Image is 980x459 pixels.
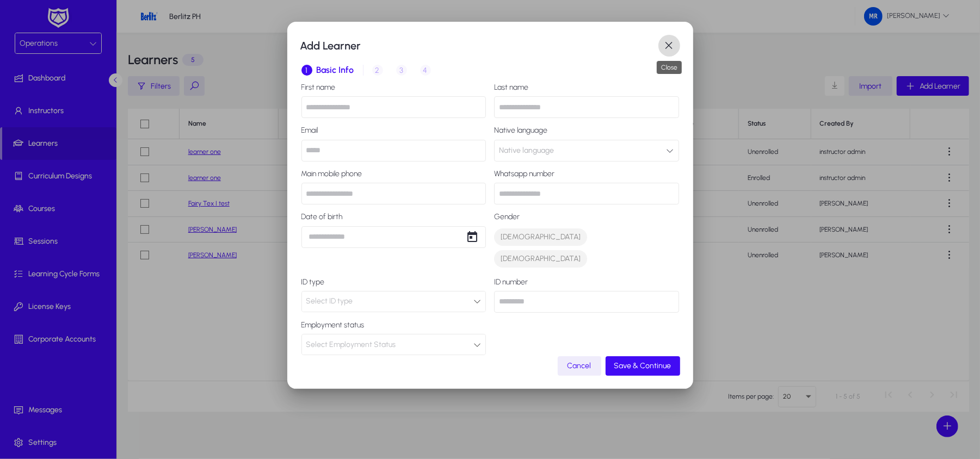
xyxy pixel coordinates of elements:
[306,340,396,349] span: Select Employment Status
[461,226,483,248] button: Open calendar
[657,61,682,74] div: Close
[499,140,554,162] span: Native language
[494,170,679,178] label: Whatsapp number
[317,66,354,75] span: Basic Info
[606,356,680,376] button: Save & Continue
[301,126,486,135] label: Email
[568,361,591,370] span: Cancel
[301,213,486,221] label: Date of birth
[306,296,353,306] span: Select ID type
[300,37,658,54] h1: Add Learner
[494,278,679,287] label: ID number
[301,170,486,178] label: Main mobile phone
[501,253,581,264] span: [DEMOGRAPHIC_DATA]
[494,126,679,135] label: Native language
[301,278,486,287] label: ID type
[494,83,679,92] label: Last name
[614,361,671,370] span: Save & Continue
[558,356,601,376] button: Cancel
[301,65,312,76] span: 1
[494,226,679,270] mat-chip-listbox: Gender selection
[301,321,486,330] label: Employment status
[501,232,581,243] span: [DEMOGRAPHIC_DATA]
[494,213,679,221] label: Gender
[301,83,486,92] label: First name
